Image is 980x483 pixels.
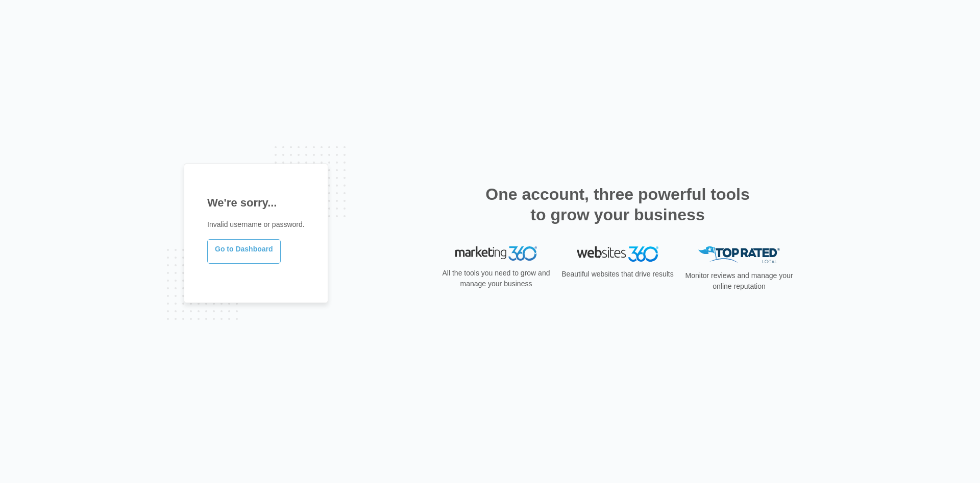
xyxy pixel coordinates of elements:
p: Monitor reviews and manage your online reputation [682,270,796,292]
img: Top Rated Local [698,246,780,263]
img: Marketing 360 [455,246,537,261]
h1: We're sorry... [207,194,305,211]
a: Go to Dashboard [207,239,281,264]
p: All the tools you need to grow and manage your business [439,268,553,289]
p: Invalid username or password. [207,219,305,230]
p: Beautiful websites that drive results [560,269,675,280]
img: Websites 360 [577,246,658,261]
h2: One account, three powerful tools to grow your business [482,184,753,225]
